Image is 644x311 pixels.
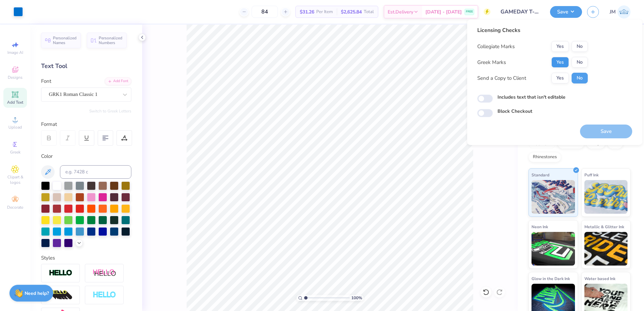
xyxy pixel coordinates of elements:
[41,62,131,71] div: Text Tool
[617,5,631,19] img: Joshua Malaki
[7,50,23,55] span: Image AI
[89,108,131,114] button: Switch to Greek Letters
[477,26,588,34] div: Licensing Checks
[477,74,526,82] div: Send a Copy to Client
[41,152,131,160] div: Color
[572,73,588,83] button: No
[610,5,631,19] a: JM
[584,275,615,282] span: Water based Ink
[3,174,27,185] span: Clipart & logos
[584,171,599,178] span: Puff Ink
[572,57,588,68] button: No
[584,180,628,214] img: Puff Ink
[532,275,570,282] span: Glow in the Dark Ink
[252,6,278,18] input: – –
[532,232,575,266] img: Neon Ink
[477,43,515,50] div: Collegiate Marks
[584,232,628,266] img: Metallic & Glitter Ink
[495,5,545,19] input: Untitled Design
[7,100,23,105] span: Add Text
[425,8,462,15] span: [DATE] - [DATE]
[532,180,575,214] img: Standard
[351,295,362,301] span: 100 %
[53,36,77,45] span: Personalized Names
[93,269,116,277] img: Shadow
[610,8,616,16] span: JM
[551,57,569,68] button: Yes
[7,205,23,210] span: Decorate
[388,8,413,15] span: Est. Delivery
[466,9,473,14] span: FREE
[497,94,566,101] label: Includes text that isn't editable
[551,41,569,52] button: Yes
[8,75,23,80] span: Designs
[532,171,549,178] span: Standard
[497,108,532,115] label: Block Checkout
[572,41,588,52] button: No
[93,291,116,299] img: Negative Space
[477,59,506,66] div: Greek Marks
[41,254,131,262] div: Styles
[300,8,314,15] span: $31.26
[316,8,333,15] span: Per Item
[60,165,131,179] input: e.g. 7428 c
[49,290,72,301] img: 3d Illusion
[8,125,22,130] span: Upload
[550,6,582,18] button: Save
[341,8,362,15] span: $2,625.84
[41,120,132,128] div: Format
[49,269,72,277] img: Stroke
[105,77,131,85] div: Add Font
[41,77,51,85] label: Font
[584,223,624,230] span: Metallic & Glitter Ink
[532,223,548,230] span: Neon Ink
[10,149,21,155] span: Greek
[551,73,569,83] button: Yes
[25,290,49,297] strong: Need help?
[99,36,123,45] span: Personalized Numbers
[528,152,561,162] div: Rhinestones
[364,8,374,15] span: Total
